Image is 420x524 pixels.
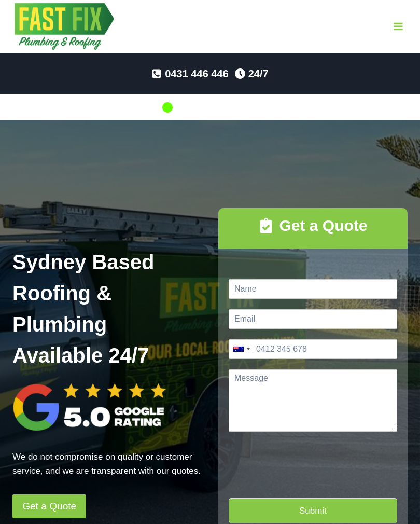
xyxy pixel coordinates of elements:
input: Email [229,309,397,329]
button: Submit [229,498,397,523]
input: Name [229,279,397,299]
a: 0431 446 446 [151,65,228,82]
h5: Available Now [181,100,251,115]
input: Phone [229,339,397,359]
img: 100-percents.png [161,101,174,114]
h1: Sydney Based Roofing & Plumbing Available 24/7 [12,246,202,371]
iframe: reCAPTCHA [229,442,386,520]
span: 0431 446 446 [165,65,228,82]
button: Open menu [388,18,408,34]
button: Selected country [229,340,253,358]
strong: Get a Quote [279,217,367,234]
p: We do not compromise on quality or customer service, and we are transparent with our quotes. [12,450,202,478]
span: 24/7 [248,65,269,82]
span: Get a Quote [22,499,76,515]
a: Get a Quote [12,494,86,518]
